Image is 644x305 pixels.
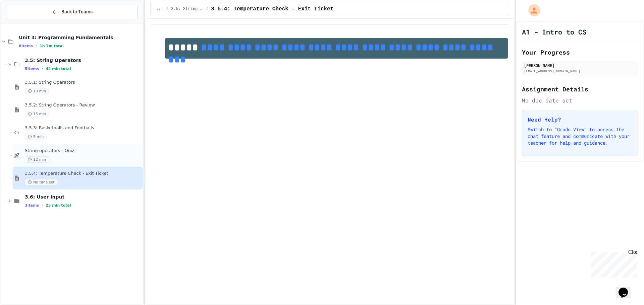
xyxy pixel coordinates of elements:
[522,48,638,57] h2: Your Progress
[25,134,47,140] span: 5 min
[42,203,43,208] span: •
[25,88,49,94] span: 10 min
[36,43,37,49] span: •
[25,148,142,154] span: String operators - Quiz
[25,171,142,176] span: 3.5.4: Temperature Check - Exit Ticket
[25,102,142,108] span: 3.5.2: String Operators - Review
[524,69,636,74] div: [EMAIL_ADDRESS][DOMAIN_NAME]
[522,27,586,36] h1: A1 - Intro to CS
[25,67,39,71] span: 5 items
[211,5,333,13] span: 3.5.4: Temperature Check - Exit Ticket
[616,278,637,298] iframe: chat widget
[6,5,138,19] button: Back to Teams
[19,44,33,48] span: 8 items
[25,111,49,117] span: 15 min
[25,80,142,85] span: 3.5.1: String Operators
[528,116,632,124] h3: Need Help?
[521,3,542,18] div: My Account
[25,156,49,163] span: 12 min
[25,125,142,131] span: 3.5.3: Basketballs and Footballs
[25,194,142,200] span: 3.6: User Input
[19,34,142,41] span: Unit 3: Programming Fundamentals
[3,3,46,43] div: Chat with us now!Close
[528,126,632,146] p: Switch to "Grade View" to access the chat feature and communicate with your teacher for help and ...
[25,57,142,63] span: 3.5: String Operators
[46,67,71,71] span: 42 min total
[46,203,71,208] span: 25 min total
[524,62,636,68] div: [PERSON_NAME]
[588,249,637,278] iframe: chat widget
[156,6,163,12] span: ...
[171,6,203,12] span: 3.5: String Operators
[25,179,58,185] span: No time set
[42,66,43,71] span: •
[40,44,64,48] span: 1h 7m total
[166,6,168,12] span: /
[61,8,93,15] span: Back to Teams
[206,6,208,12] span: /
[25,203,39,208] span: 3 items
[522,84,638,94] h2: Assignment Details
[522,96,638,104] div: No due date set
